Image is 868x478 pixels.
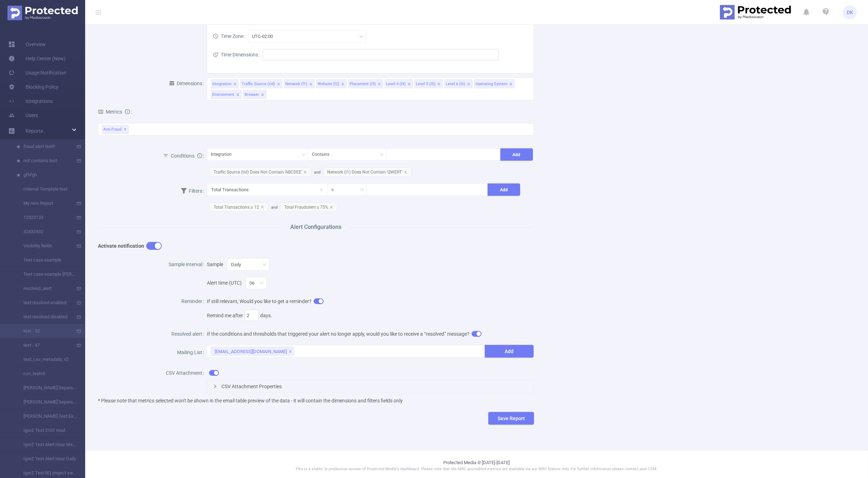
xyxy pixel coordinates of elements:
[282,223,350,231] span: Alert Configurations
[14,338,77,352] a: test - 47
[360,188,364,193] i: icon: down
[14,281,77,296] a: resolved_alert
[14,139,77,154] a: fraud alert test!!
[14,154,77,168] a: not contains test
[289,350,292,354] i: icon: close
[323,167,412,177] span: Network (l1) Does Not Contain 'QWERT'
[348,79,383,88] li: Placement (l3)
[14,423,77,438] a: IgorZ Test 3107 mod
[14,452,77,466] a: IgorZ Test Alert Hour Daily
[7,6,78,20] img: Protected Media
[243,90,267,99] li: Browser
[213,384,217,389] i: icon: right
[488,412,534,425] button: Save Report
[280,203,338,212] span: Total Fraudulent ≤ 75%
[260,205,264,209] i: icon: close
[331,184,339,196] div: ≥
[437,82,441,87] i: icon: close
[98,243,144,249] b: Activate notification
[213,33,243,39] span: Time Zone
[9,37,46,51] a: Overview
[14,196,77,210] a: My new Report
[14,267,77,281] a: Test case example [PERSON_NAME]
[314,170,414,175] span: and
[359,34,363,39] i: icon: down
[259,281,264,286] i: icon: down
[102,125,129,134] span: Anti-Fraud
[14,438,77,452] a: IgorZ Test Alert Hour Weekly
[414,79,443,88] li: Level 5 (l5)
[378,82,381,87] i: icon: close
[404,170,407,174] i: icon: close
[212,90,234,99] div: Environment
[26,124,43,138] a: Reports
[509,82,513,87] i: icon: close
[215,347,287,356] div: [EMAIL_ADDRESS][DOMAIN_NAME]
[14,324,77,338] a: test - 32
[207,380,534,392] div: icon: rightCSV Attachment Properties
[211,347,294,356] li: den@protected.media
[341,82,345,87] i: icon: close
[284,79,315,88] li: Network (l1)
[14,182,77,196] a: Internal Template test
[171,331,207,337] label: Resolved alert
[252,31,278,42] div: UTC-02:00
[103,466,850,472] p: This is a stable, in production version of Protected Media's dashboard. Please note that the MRC ...
[249,277,259,289] div: 06
[302,153,306,158] i: icon: down
[330,205,333,209] i: icon: close
[485,345,534,358] button: Add
[207,298,534,323] span: If still relevant, Would you like to get a reminder?
[446,79,465,89] div: Level 6 (l6)
[212,79,231,89] div: Integration
[318,79,339,89] div: Website (l2)
[169,262,202,267] span: Sample interval
[476,79,507,89] div: Operating System
[261,93,264,97] i: icon: close
[14,168,77,182] a: gfhfgh
[211,90,242,99] li: Environment
[444,79,473,88] li: Level 6 (l6)
[211,149,237,160] div: Integration
[207,271,534,290] div: Alert time (UTC)
[416,79,435,89] div: Level 5 (l5)
[171,153,202,159] span: Conditions
[9,94,53,108] a: Integrations
[9,66,66,80] a: Usage Notification
[210,203,268,212] span: Total Transactions ≥ 12
[303,170,307,174] i: icon: close
[240,79,282,88] li: Traffic Source (tid)
[14,381,77,395] a: [PERSON_NAME] Separation 2
[14,239,77,253] a: Visibility fields
[233,82,237,87] i: icon: close
[207,331,482,337] span: If the conditions and thresholds that triggered your alert no longer apply, would you like to rec...
[14,253,77,267] a: Test case example
[386,79,406,89] div: Level 4 (l4)
[14,352,77,367] a: test_csv_metadata_v2
[207,257,534,271] div: Sample
[236,93,240,97] i: icon: close
[847,5,853,20] span: DK
[14,296,77,310] a: test resolved enabled
[14,310,77,324] a: test resolved disabled
[474,79,515,88] li: Operating System
[500,148,533,161] button: Add
[488,183,520,196] button: Add
[262,263,267,268] i: icon: down
[98,256,534,412] div: * Please note that metrics selected won't be shown in the email table preview of the data - it wi...
[197,153,202,158] i: icon: info-circle
[231,259,246,270] div: Daily
[26,128,43,134] span: Reports
[9,80,59,94] a: Blocking Policy
[242,79,275,89] div: Traffic Source (tid)
[210,167,311,177] span: Traffic Source (tid) Does Not Contain 'ABCDEE'
[14,367,77,381] a: csv_testv3
[14,409,77,423] a: [PERSON_NAME] Test Excluding Rows
[277,82,280,87] i: icon: close
[221,384,282,389] span: CSV Attachment Properties
[265,50,266,59] input: filter select
[312,149,334,160] div: Contains
[166,370,207,376] label: CSV Attachment:
[385,79,413,88] li: Level 4 (l4)
[181,298,202,304] span: Reminder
